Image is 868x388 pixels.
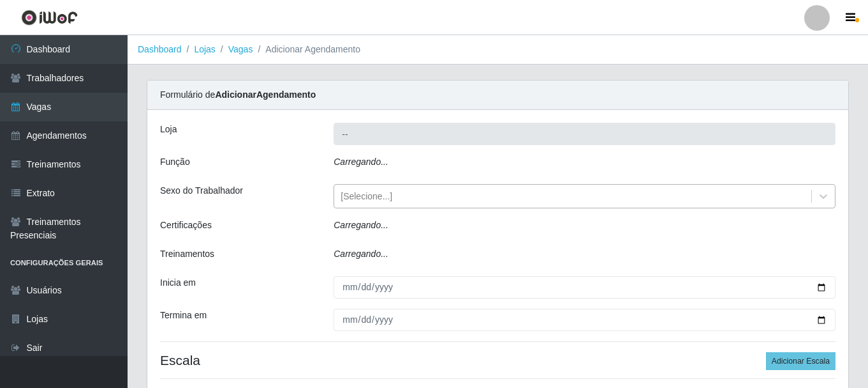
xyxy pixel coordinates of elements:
[160,352,835,368] h4: Escala
[334,249,388,259] i: Carregando...
[334,220,388,230] i: Carregando...
[194,44,215,54] a: Lojas
[160,123,177,136] label: Loja
[160,155,190,169] label: Função
[766,352,835,370] button: Adicionar Escala
[160,219,212,232] label: Certificações
[228,44,253,54] a: Vagas
[160,184,243,198] label: Sexo do Trabalhador
[334,157,388,167] i: Carregando...
[160,247,214,261] label: Treinamentos
[334,309,835,331] input: 00/00/0000
[138,44,182,54] a: Dashboard
[21,10,78,26] img: CoreUI Logo
[334,276,835,299] input: 00/00/0000
[215,89,316,100] strong: Adicionar Agendamento
[341,190,392,203] div: [Selecione...]
[253,43,360,56] li: Adicionar Agendamento
[160,309,207,322] label: Termina em
[160,276,196,290] label: Inicia em
[147,81,848,110] div: Formulário de
[128,35,868,65] nav: breadcrumb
